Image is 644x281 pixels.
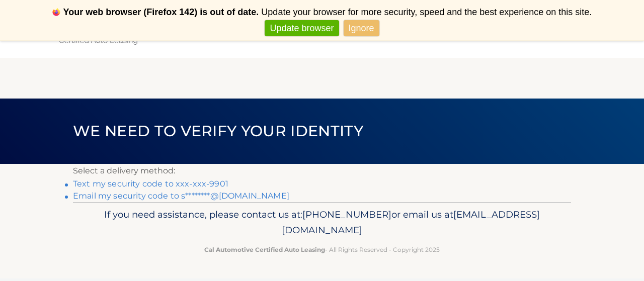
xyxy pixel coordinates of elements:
[73,122,363,140] span: We need to verify your identity
[265,20,339,37] a: Update browser
[73,179,228,189] a: Text my security code to xxx-xxx-9901
[79,244,565,255] p: - All Rights Reserved - Copyright 2025
[261,7,592,17] span: Update your browser for more security, speed and the best experience on this site.
[73,191,289,201] a: Email my security code to s********@[DOMAIN_NAME]
[344,20,379,37] a: Ignore
[302,209,391,220] span: [PHONE_NUMBER]
[63,7,259,17] b: Your web browser (Firefox 142) is out of date.
[204,246,325,253] strong: Cal Automotive Certified Auto Leasing
[73,164,571,178] p: Select a delivery method:
[79,207,565,239] p: If you need assistance, please contact us at: or email us at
